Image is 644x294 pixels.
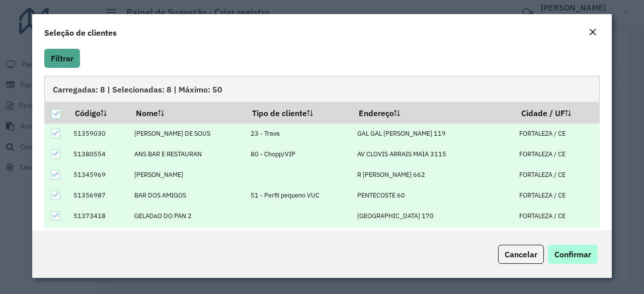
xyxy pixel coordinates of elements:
[554,249,591,259] span: Confirmar
[514,206,600,226] td: FORTALEZA / CE
[514,185,600,206] td: FORTALEZA / CE
[68,206,129,226] td: 51373418
[586,26,600,39] button: Close
[514,124,600,144] td: FORTALEZA / CE
[129,124,246,144] td: [PERSON_NAME] DE SOUS
[44,49,80,68] button: Filtrar
[68,102,129,123] th: Código
[44,76,600,102] div: Carregadas: 8 | Selecionadas: 8 | Máximo: 50
[246,102,352,123] th: Tipo de cliente
[498,245,544,264] button: Cancelar
[44,27,117,39] h4: Seleção de clientes
[68,164,129,185] td: 51345969
[246,144,352,164] td: 80 - Chopp/VIP
[514,144,600,164] td: FORTALEZA / CE
[129,102,246,123] th: Nome
[352,124,514,144] td: GAL GAL [PERSON_NAME] 119
[505,249,537,259] span: Cancelar
[352,144,514,164] td: AV CLOVIS ARRAIS MAIA 3115
[129,185,246,206] td: BAR DOS AMIGOS
[68,185,129,206] td: 51356987
[129,164,246,185] td: [PERSON_NAME]
[129,206,246,226] td: GELADaO DO PAN 2
[246,124,352,144] td: 23 - Trava
[352,206,514,226] td: [GEOGRAPHIC_DATA] 170
[129,226,246,247] td: [PERSON_NAME]
[246,185,352,206] td: 51 - Perfil pequeno VUC
[129,144,246,164] td: ANS BAR E RESTAURAN
[548,245,598,264] button: Confirmar
[352,226,514,247] td: TV SINUOSA 79
[514,164,600,185] td: FORTALEZA / CE
[352,164,514,185] td: R [PERSON_NAME] 662
[352,185,514,206] td: PENTECOSTE 60
[514,226,600,247] td: FORTALEZA / CE
[352,102,514,123] th: Endereço
[589,28,597,36] em: Fechar
[68,226,129,247] td: 51380798
[68,124,129,144] td: 51359030
[68,144,129,164] td: 51380554
[514,102,600,123] th: Cidade / UF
